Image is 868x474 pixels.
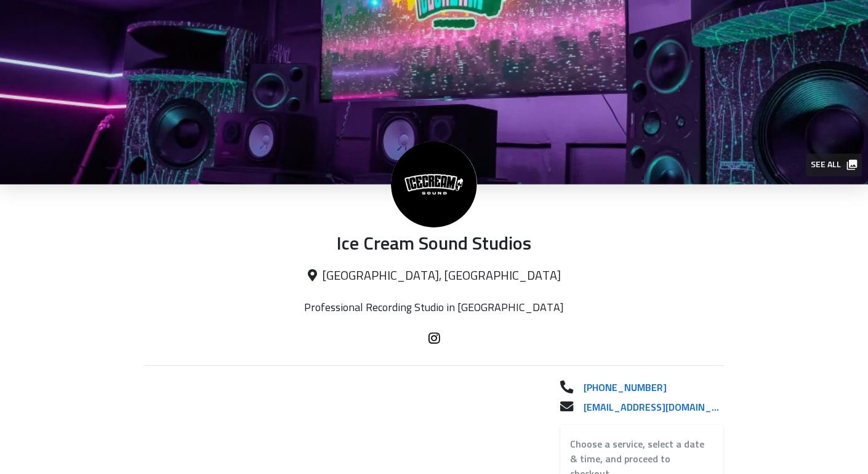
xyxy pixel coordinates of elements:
[289,301,579,315] p: Professional Recording Studio in [GEOGRAPHIC_DATA]
[145,234,723,256] p: Ice Cream Sound Studios
[145,269,723,284] p: [GEOGRAPHIC_DATA], [GEOGRAPHIC_DATA]
[574,381,723,395] a: [PHONE_NUMBER]
[391,141,477,227] img: Ice Cream Sound Studios
[811,157,856,173] span: See all
[574,400,723,415] a: [EMAIL_ADDRESS][DOMAIN_NAME]
[806,154,862,176] button: See all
